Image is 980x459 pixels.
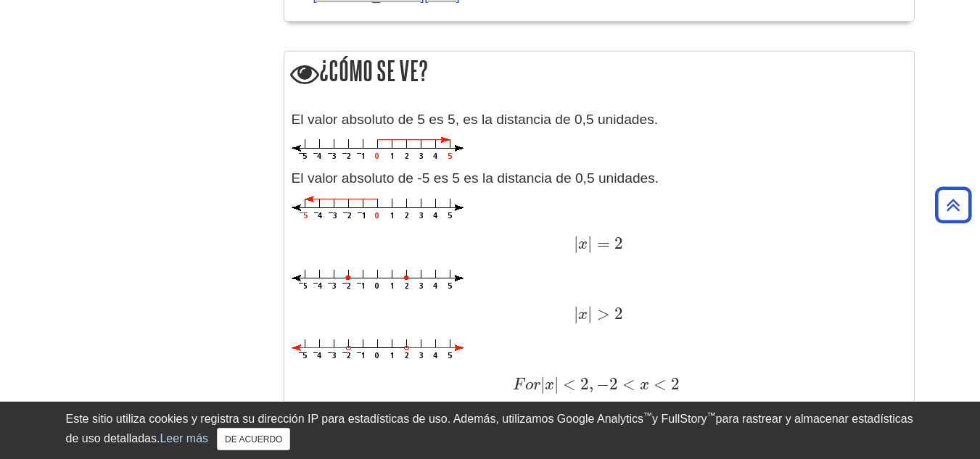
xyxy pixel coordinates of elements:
[578,307,588,323] font: x
[614,233,623,253] font: 2
[533,377,540,393] font: r
[588,304,592,323] font: |
[545,377,554,393] font: x
[588,233,592,253] font: |
[292,170,659,186] font: El valor absoluto de -5 es 5 es la distancia de 0,5 unidades.
[596,374,609,394] font: −
[525,377,533,393] font: o
[597,304,610,323] font: >
[574,304,578,323] font: |
[589,374,593,394] font: ,
[609,374,618,394] font: 2
[580,374,589,394] font: 2
[160,432,208,444] a: Leer más
[225,434,282,444] font: DE ACUERDO
[292,339,464,360] img: Absoluto mayor que 2
[319,56,428,86] font: ¿Cómo se ve?
[292,270,464,291] img: Absoluto 2
[292,137,464,161] img: 5 Absoluto
[563,374,576,394] font: <
[622,374,635,394] font: <
[930,195,976,215] a: Volver arriba
[654,374,667,394] font: <
[513,377,524,393] font: F
[540,374,545,394] font: |
[292,112,659,127] font: El valor absoluto de 5 es 5, es la distancia de 0,5 unidades.
[554,374,559,394] font: |
[671,374,680,394] font: 2
[66,413,644,425] font: Este sitio utiliza cookies y registra su dirección IP para estadísticas de uso. Además, utilizamo...
[597,233,610,253] font: =
[707,410,716,421] font: ™
[652,413,707,425] font: y FullStory
[640,377,649,393] font: x
[574,233,578,253] font: |
[578,236,588,252] font: x
[292,197,464,220] img: Absoluto -5
[643,410,652,421] font: ™
[217,428,290,450] button: Cerca
[614,304,623,323] font: 2
[66,413,913,444] font: para rastrear y almacenar estadísticas de uso detalladas.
